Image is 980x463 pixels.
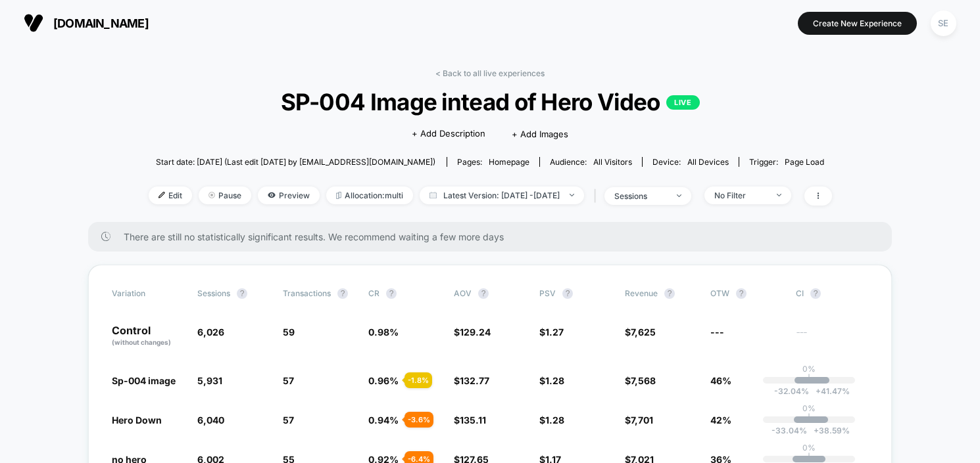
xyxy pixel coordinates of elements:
button: ? [337,288,348,299]
span: Sessions [197,288,230,298]
span: $ [454,375,489,386]
img: edit [159,192,165,198]
span: Hero Down [112,414,162,426]
span: Device: [642,157,739,167]
div: - 3.6 % [404,412,433,428]
img: rebalance [336,192,341,199]
span: All Visitors [593,157,632,167]
span: 0.94 % [368,414,399,426]
span: + Add Description [412,127,485,141]
span: Preview [258,187,320,204]
span: Latest Version: [DATE] - [DATE] [420,187,584,204]
span: CI [796,288,868,299]
button: [DOMAIN_NAME] [20,12,153,33]
button: ? [478,288,489,299]
p: Control [112,325,184,347]
span: 7,625 [631,326,656,338]
span: $ [539,326,564,338]
img: calendar [429,192,437,198]
a: < Back to all live experiences [435,68,545,78]
button: ? [386,288,397,299]
span: 6,026 [197,326,224,338]
div: Audience: [550,157,632,167]
img: end [677,194,681,197]
span: 38.59 % [807,426,850,435]
span: Edit [149,187,192,204]
span: $ [625,414,653,426]
p: | [808,452,810,462]
button: ? [562,288,573,299]
span: $ [625,326,656,338]
button: ? [237,288,247,299]
span: PSV [539,288,556,298]
span: all devices [687,157,729,167]
span: --- [710,326,724,338]
span: 42% [710,414,731,426]
span: Revenue [625,288,658,298]
span: Transactions [283,288,331,298]
p: | [808,374,810,384]
p: | [808,413,810,423]
div: - 1.8 % [404,372,432,388]
p: 0% [802,403,816,413]
img: end [208,192,215,198]
button: SE [927,10,960,37]
p: 0% [802,364,816,374]
p: 0% [802,443,816,452]
span: --- [796,328,868,347]
div: No Filter [714,190,767,200]
span: 41.47 % [809,386,850,396]
span: 59 [283,326,295,338]
span: [DOMAIN_NAME] [53,16,149,30]
span: + Add Images [512,129,568,139]
span: 1.27 [545,326,564,338]
span: -32.04 % [774,386,809,396]
span: + [814,426,819,435]
div: Trigger: [749,157,824,167]
span: homepage [489,157,529,167]
span: 1.28 [545,375,564,386]
span: CR [368,288,380,298]
span: 135.11 [460,414,486,426]
p: LIVE [666,95,699,110]
span: 6,040 [197,414,224,426]
span: $ [625,375,656,386]
span: Sp-004 image [112,375,176,386]
span: | [591,187,604,206]
span: $ [539,375,564,386]
span: $ [454,326,491,338]
div: SE [931,11,956,36]
span: + [816,386,821,396]
button: Create New Experience [798,12,917,35]
button: ? [810,288,821,299]
span: 46% [710,375,731,386]
span: Pause [199,187,251,204]
img: end [777,194,781,196]
span: 132.77 [460,375,489,386]
button: ? [736,288,747,299]
span: 129.24 [460,326,491,338]
button: ? [664,288,675,299]
span: -33.04 % [772,426,807,435]
span: Allocation: multi [326,187,413,204]
span: There are still no statistically significant results. We recommend waiting a few more days [124,231,866,242]
span: (without changes) [112,338,171,346]
span: Variation [112,288,184,299]
span: OTW [710,288,783,299]
img: end [570,194,574,196]
span: 7,701 [631,414,653,426]
div: sessions [614,191,667,201]
span: $ [539,414,564,426]
span: SP-004 Image intead of Hero Video [182,88,797,116]
span: 1.28 [545,414,564,426]
img: Visually logo [24,13,43,33]
span: 57 [283,414,294,426]
span: 0.98 % [368,326,399,338]
span: $ [454,414,486,426]
span: Start date: [DATE] (Last edit [DATE] by [EMAIL_ADDRESS][DOMAIN_NAME]) [156,157,435,167]
span: AOV [454,288,472,298]
span: 57 [283,375,294,386]
span: 0.96 % [368,375,399,386]
span: 5,931 [197,375,222,386]
span: Page Load [785,157,824,167]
